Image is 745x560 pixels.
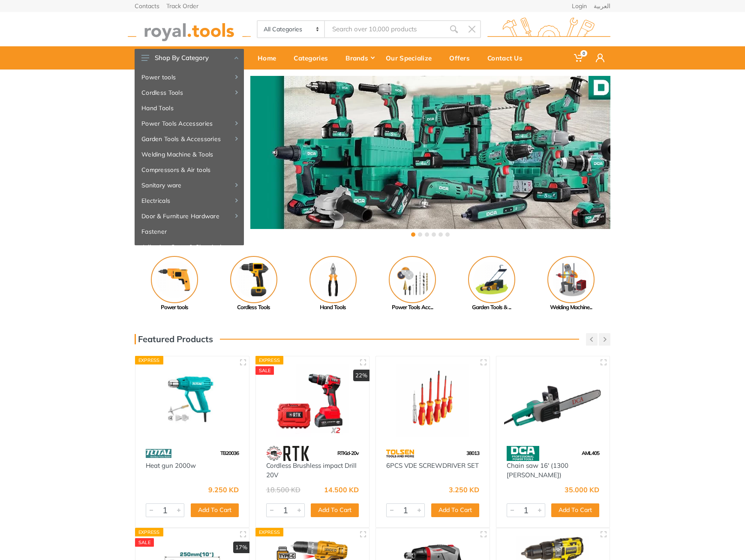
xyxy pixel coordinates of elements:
[266,446,309,461] img: 139.webp
[191,503,239,517] button: Add To Cart
[452,256,531,312] a: Garden Tools & ...
[143,364,241,437] img: Royal Tools - Heat gun 2000w
[220,450,239,456] span: TB20036
[309,256,357,303] img: Royal - Hand Tools
[135,356,163,364] div: Express
[582,450,599,456] span: AML405
[135,256,214,312] a: Power tools
[386,446,414,461] img: 64.webp
[128,18,251,41] img: royal.tools Logo
[214,303,293,312] div: Cordless Tools
[135,85,244,100] a: Cordless Tools
[135,147,244,162] a: Welding Machine & Tools
[264,364,362,437] img: Royal Tools - Cordless Brushless impact Drill 20V
[214,256,293,312] a: Cordless Tools
[151,256,198,303] img: Royal - Power tools
[230,256,277,303] img: Royal - Cordless Tools
[324,486,359,493] div: 14.500 KD
[252,46,288,69] a: Home
[233,542,249,554] div: 17%
[580,50,587,57] span: 0
[135,162,244,178] a: Compressors & Air tools
[135,334,213,344] h3: Featured Products
[504,364,602,437] img: Royal Tools - Chain saw 16' (1300 Watts)
[531,256,610,312] a: Welding Machine...
[449,486,479,493] div: 3.250 KD
[255,356,284,364] div: Express
[372,256,452,312] a: Power Tools Acc...
[135,49,244,67] button: Shop By Category
[337,450,359,456] span: RTKid-20v
[135,528,163,536] div: Express
[258,21,325,37] select: Category
[568,46,590,69] a: 0
[208,486,239,493] div: 9.250 KD
[380,49,443,67] div: Our Specialize
[507,446,539,461] img: 58.webp
[255,528,284,536] div: Express
[572,3,587,9] a: Login
[353,370,369,382] div: 22%
[135,303,214,312] div: Power tools
[146,461,196,470] a: Heat gun 2000w
[481,46,534,69] a: Contact Us
[339,49,380,67] div: Brands
[531,303,610,312] div: Welding Machine...
[135,239,244,255] a: Adhesive, Spray & Chemical
[135,193,244,208] a: Electricals
[311,503,359,517] button: Add To Cart
[443,49,481,67] div: Offers
[507,461,568,479] a: Chain saw 16' (1300 [PERSON_NAME])
[380,46,443,69] a: Our Specialize
[135,224,244,239] a: Fastener
[293,256,372,312] a: Hand Tools
[468,256,515,303] img: Royal - Garden Tools & Accessories
[135,3,159,9] a: Contacts
[135,100,244,116] a: Hand Tools
[252,49,288,67] div: Home
[372,303,452,312] div: Power Tools Acc...
[487,18,610,41] img: royal.tools Logo
[135,131,244,147] a: Garden Tools & Accessories
[266,461,357,479] a: Cordless Brushless impact Drill 20V
[135,116,244,131] a: Power Tools Accessories
[288,46,339,69] a: Categories
[594,3,610,9] a: العربية
[135,208,244,224] a: Door & Furniture Hardware
[551,503,599,517] button: Add To Cart
[135,69,244,85] a: Power tools
[443,46,481,69] a: Offers
[166,3,198,9] a: Track Order
[481,49,534,67] div: Contact Us
[389,256,436,303] img: Royal - Power Tools Accessories
[293,303,372,312] div: Hand Tools
[466,450,479,456] span: 38013
[266,486,300,493] div: 18.500 KD
[255,366,274,375] div: SALE
[565,486,599,493] div: 35.000 KD
[288,49,339,67] div: Categories
[431,503,479,517] button: Add To Cart
[386,461,479,470] a: 6PCS VDE SCREWDRIVER SET
[146,446,171,461] img: 86.webp
[384,364,482,437] img: Royal Tools - 6PCS VDE SCREWDRIVER SET
[325,20,445,38] input: Site search
[547,256,595,303] img: Royal - Welding Machine & Tools
[135,178,244,193] a: Sanitary ware
[135,538,154,547] div: SALE
[452,303,531,312] div: Garden Tools & ...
